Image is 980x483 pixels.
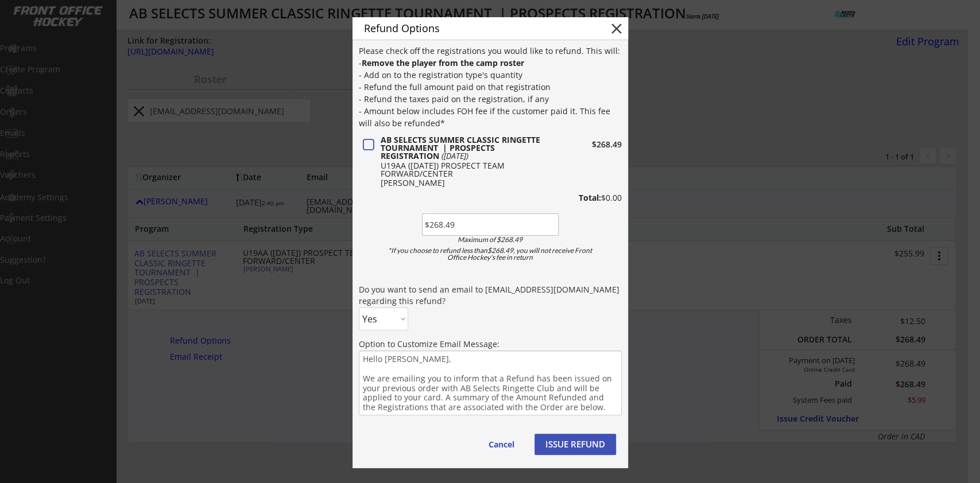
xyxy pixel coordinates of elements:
button: close [608,20,625,37]
strong: Remove the player from the camp roster [362,57,524,68]
div: Please check off the registrations you would like to refund. This will: - - Add on to the registr... [359,45,622,129]
div: Refund Options [364,23,590,33]
div: U19AA ([DATE]) PROSPECT TEAM FORWARD/CENTER [381,162,555,178]
div: Maximum of $268.49 [425,236,555,243]
div: $268.49 [559,141,622,149]
strong: AB SELECTS SUMMER CLASSIC RINGETTE TOURNAMENT | PROSPECTS REGISTRATION [381,134,543,161]
div: Do you want to send an email to [EMAIL_ADDRESS][DOMAIN_NAME] regarding this refund? [359,284,622,306]
div: $0.00 [548,194,622,202]
button: ISSUE REFUND [534,434,616,455]
input: Amount to refund [422,213,559,236]
div: [PERSON_NAME] [381,179,555,187]
div: Option to Customize Email Message: [359,338,622,350]
em: ([DATE]) [441,150,468,161]
div: *If you choose to refund less than$268.49, you will not receive Front Office Hockey's fee in return [379,247,601,261]
strong: Total: [579,192,601,203]
button: Cancel [477,434,526,455]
